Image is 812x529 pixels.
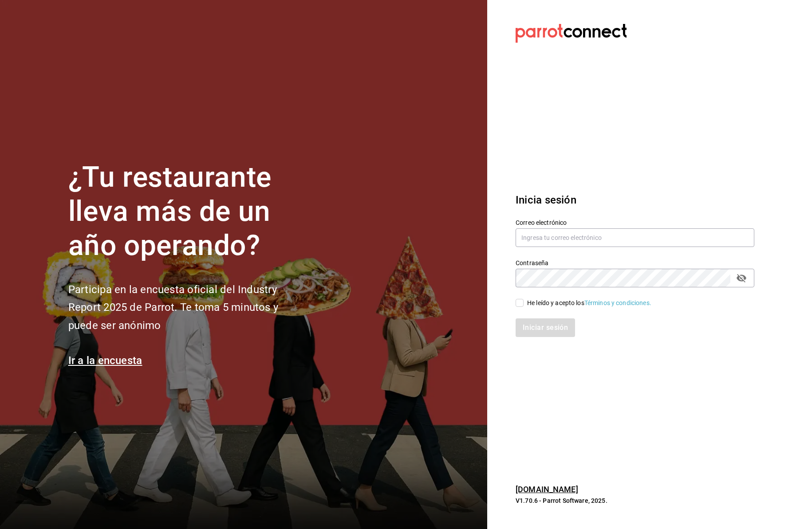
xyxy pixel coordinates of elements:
a: Términos y condiciones. [584,299,651,306]
p: V1.70.6 - Parrot Software, 2025. [516,496,754,505]
button: passwordField [734,270,749,286]
label: Correo electrónico [516,219,754,226]
h3: Inicia sesión [516,192,754,208]
label: Contraseña [516,260,754,266]
h2: Participa en la encuesta oficial del Industry Report 2025 de Parrot. Te toma 5 minutos y puede se... [68,281,308,335]
a: [DOMAIN_NAME] [516,485,578,494]
a: Ir a la encuesta [68,354,142,367]
h1: ¿Tu restaurante lleva más de un año operando? [68,161,308,263]
div: He leído y acepto los [527,298,651,308]
input: Ingresa tu correo electrónico [516,228,754,247]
